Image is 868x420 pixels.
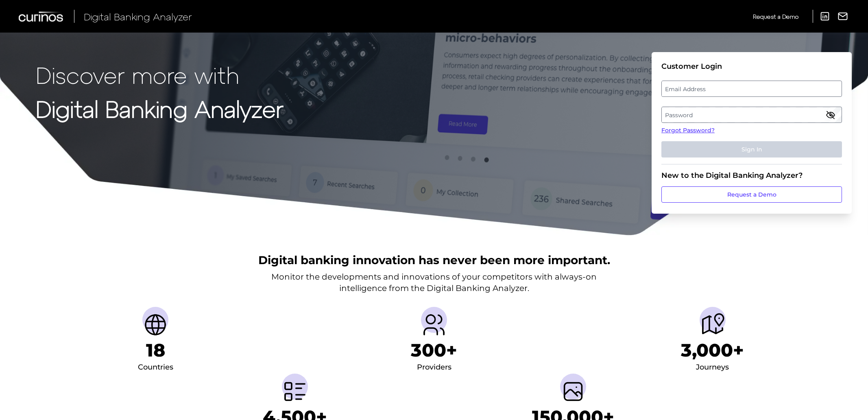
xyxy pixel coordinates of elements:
label: Email Address [662,81,841,96]
img: Curinos [19,11,64,22]
img: Providers [421,312,447,338]
img: Screenshots [560,378,586,405]
h2: Digital banking innovation has never been more important. [258,252,610,268]
img: Journeys [700,312,726,338]
label: Password [662,107,841,122]
strong: Digital Banking Analyzer [36,95,284,122]
a: Request a Demo [661,186,842,203]
img: Metrics [282,378,308,405]
div: Providers [417,361,451,374]
button: Sign In [661,141,842,157]
p: Discover more with [36,62,284,87]
span: Digital Banking Analyzer [84,11,192,22]
h1: 18 [146,339,165,361]
a: Request a Demo [753,10,798,23]
a: Forgot Password? [661,126,842,135]
div: Countries [138,361,173,374]
span: Request a Demo [753,13,798,20]
div: Customer Login [661,62,842,71]
div: New to the Digital Banking Analyzer? [661,171,842,180]
h1: 3,000+ [681,339,744,361]
p: Monitor the developments and innovations of your competitors with always-on intelligence from the... [271,271,597,294]
img: Countries [142,312,168,338]
h1: 300+ [411,339,457,361]
div: Journeys [696,361,729,374]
